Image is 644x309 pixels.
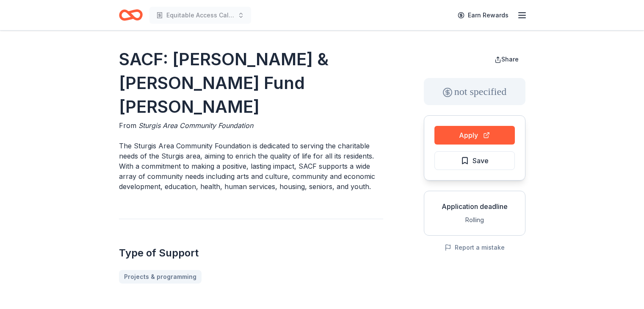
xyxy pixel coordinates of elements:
span: Save [473,155,489,166]
span: Share [501,56,519,63]
button: Share [488,51,525,68]
button: Equitable Access Calculators: Bridging the Digital Divide [149,7,251,24]
p: The Sturgis Area Community Foundation is dedicated to serving the charitable needs of the Sturgis... [119,141,383,192]
h1: SACF: [PERSON_NAME] & [PERSON_NAME] Fund [PERSON_NAME] [119,47,383,119]
a: Earn Rewards [453,8,514,23]
span: Equitable Access Calculators: Bridging the Digital Divide [166,10,234,20]
button: Report a mistake [445,242,505,253]
div: Application deadline [431,201,518,212]
div: not specified [424,78,525,105]
div: From [119,120,383,131]
a: Home [119,5,143,25]
button: Apply [434,126,515,145]
a: Projects & programming [119,270,202,284]
div: Rolling [431,215,518,225]
span: Sturgis Area Community Foundation [138,121,253,130]
button: Save [434,151,515,170]
h2: Type of Support [119,246,383,260]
